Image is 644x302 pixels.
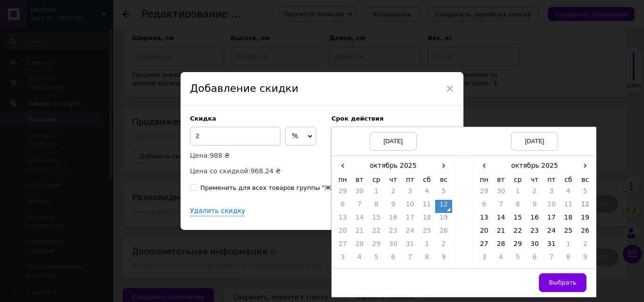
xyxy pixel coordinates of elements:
th: ср [368,173,385,187]
td: 10 [402,200,419,213]
td: 18 [560,213,577,226]
th: пн [334,173,351,187]
td: 24 [402,226,419,239]
td: 7 [543,253,560,266]
td: 13 [476,213,493,226]
span: 968.24 ₴ [250,167,281,175]
td: 28 [493,239,510,253]
span: Скидка [190,115,216,122]
td: 4 [419,187,436,200]
th: вт [493,173,510,187]
td: 19 [577,213,594,226]
td: 30 [351,187,368,200]
td: 2 [435,239,452,253]
td: 1 [509,187,526,200]
td: 17 [543,213,560,226]
td: 5 [577,187,594,200]
td: 26 [435,226,452,239]
span: Выбрать [549,279,577,286]
td: 4 [560,187,577,200]
td: 9 [526,200,543,213]
span: Добавление скидки [190,82,298,94]
td: 2 [577,239,594,253]
td: 7 [351,200,368,213]
span: 988 ₴ [210,152,230,159]
td: 1 [368,187,385,200]
span: › [435,159,452,172]
td: 14 [351,213,368,226]
td: 10 [543,200,560,213]
td: 9 [385,200,402,213]
td: 29 [509,239,526,253]
td: 21 [493,226,510,239]
td: 6 [526,253,543,266]
div: [DATE] [370,132,417,151]
th: октябрь 2025 [493,159,577,173]
td: 22 [509,226,526,239]
th: вт [351,173,368,187]
td: 3 [334,253,351,266]
td: 3 [543,187,560,200]
td: 12 [435,200,452,213]
td: 15 [509,213,526,226]
td: 4 [351,253,368,266]
td: 30 [493,187,510,200]
td: 9 [577,253,594,266]
body: Визуальный текстовый редактор, 34C90B83-4756-4E36-9F0A-AA5FC8C4E43F [9,9,157,139]
th: пт [402,173,419,187]
th: чт [385,173,402,187]
th: чт [526,173,543,187]
td: 23 [526,226,543,239]
input: 0 [190,127,281,146]
td: 8 [560,253,577,266]
th: сб [560,173,577,187]
td: 16 [526,213,543,226]
td: 11 [560,200,577,213]
td: 22 [368,226,385,239]
td: 6 [385,253,402,266]
td: 8 [419,253,436,266]
td: 21 [351,226,368,239]
td: 23 [385,226,402,239]
td: 2 [385,187,402,200]
td: 5 [509,253,526,266]
p: Цена со скидкой: [190,166,322,176]
td: 1 [560,239,577,253]
td: 20 [334,226,351,239]
td: 5 [435,187,452,200]
td: 13 [334,213,351,226]
td: 29 [368,239,385,253]
th: ср [509,173,526,187]
p: 🥀Новинка🥀 [9,9,157,19]
p: Костюм Код 262 Тканина: двухнитка люкс + рібана + накатка Кольори: рожевий, сірий меланж, вершков... [9,25,157,84]
td: 29 [334,187,351,200]
td: 2 [526,187,543,200]
p: Цена: [190,150,322,161]
td: 7 [493,200,510,213]
td: 11 [419,200,436,213]
div: [DATE] [511,132,558,151]
th: октябрь 2025 [351,159,436,173]
td: 16 [385,213,402,226]
td: 9 [435,253,452,266]
td: 7 [402,253,419,266]
span: › [577,159,594,172]
div: Применить для всех товаров группы "Жіночі брючні та спортивні костюми" [200,184,446,192]
td: 14 [493,213,510,226]
div: Удалить скидку [190,206,245,216]
label: Cрок действия [331,115,454,122]
td: 1 [419,239,436,253]
td: 5 [368,253,385,266]
span: % [292,132,298,139]
th: вс [577,173,594,187]
th: вс [435,173,452,187]
td: 20 [476,226,493,239]
td: 3 [402,187,419,200]
td: 25 [419,226,436,239]
td: 24 [543,226,560,239]
th: сб [419,173,436,187]
th: пн [476,173,493,187]
td: 29 [476,187,493,200]
td: 25 [560,226,577,239]
td: 26 [577,226,594,239]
